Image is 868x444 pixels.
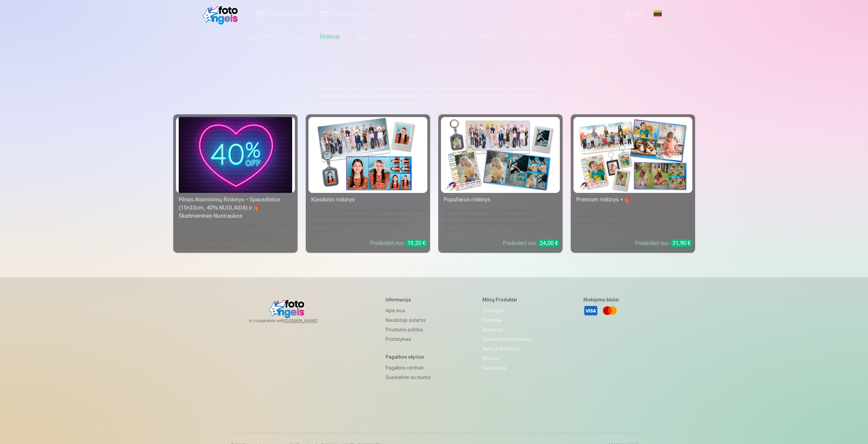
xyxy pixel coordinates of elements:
div: Pradedant nuo [635,239,692,247]
a: Pristatymas [386,334,431,344]
img: Populiarus rinkinys [444,117,557,193]
a: Mastercard [602,303,617,318]
h5: Informacija [386,296,431,303]
img: Klasikinis rinkinys [311,117,425,193]
a: Rinkiniai [482,353,532,363]
h1: Rinkiniai [179,68,690,80]
span: In cooperation with [249,318,334,324]
h5: Mokėjimo būdai [583,296,619,303]
div: Pradedant nuo [370,239,427,247]
div: Klasikinis rinkinys [308,196,427,204]
div: Premium rinkinys + 🎁 [573,196,692,204]
a: Magnetai [482,325,532,334]
a: Populiarus rinkinysPopuliarus rinkinysĮsigykite kruopščiai atrinktą populiariausių fotoproduktų r... [438,114,563,253]
a: [DOMAIN_NAME] [285,318,334,324]
div: Gaukite visus populiariausius fotoproduktus viename rinkinyje ir išsaugokite gražiausius mokyklos... [308,207,427,234]
p: Paruošti populiariausių fotoproduktų rinkiniai už puikią kainą! Kiekviename rinkinyje – kruopščia... [320,86,548,106]
a: Apie mus [386,306,431,315]
a: Magnetai [348,27,387,46]
a: Raktų pakabukas [511,27,570,46]
div: 24,00 € [538,239,560,247]
div: Populiarus rinkinys [441,196,560,204]
a: Susisiekite su mumis [386,373,431,382]
a: Rinkiniai [312,27,348,46]
a: Premium rinkinys + 🎁Premium rinkinys + 🎁Šis rinkinys apima daug įdomių fotoproduktų, o kaip dovan... [571,114,695,253]
a: Klasikinis rinkinysKlasikinis rinkinysGaukite visus populiariausius fotoproduktus viename rinkiny... [306,114,430,253]
a: Suvenyrai [426,27,467,46]
div: Įsigykite kruopščiai atrinktą populiariausių fotoproduktų rinkinį ir išsaugokite mokyklos prisimi... [441,207,560,234]
a: Pilnas Atsiminimų Rinkinys – Spausdintos (15×23cm, 40% NUOLAIDA) ir 🎁 Skaitmeninės NuotraukosPiln... [173,114,298,253]
div: Šis rinkinys apima daug įdomių fotoproduktų, o kaip dovaną gausite visas galerijos nuotraukas ska... [573,207,692,234]
img: /fa2 [202,3,242,24]
a: Spausdinti nuotraukas [238,27,312,46]
a: Suvenyrai [482,306,532,315]
h5: Mūsų produktai [482,296,532,303]
a: Raktų pakabukas [482,344,532,353]
div: Pradedant nuo [502,239,560,247]
a: Visos prekės [570,27,630,46]
a: Visa [583,303,598,318]
a: Puodeliai [482,315,532,325]
a: Pagalbos centras [386,363,431,373]
img: Premium rinkinys + 🎁 [576,117,690,193]
a: Kalendoriai [482,363,532,373]
a: Puodeliai [387,27,426,46]
a: Naudotojo sutartis [386,315,431,325]
div: 31,90 € [670,239,692,247]
h5: Pagalbos skyrius [386,353,431,360]
a: Privatumo politika [386,325,431,334]
a: Spausdinti nuotraukas [482,334,532,344]
div: Gaukite visas individualias spausdintas nuotraukas (15×23 cm) iš savo fotosesijos, taip pat grupi... [176,223,295,250]
div: 19,20 € [405,239,427,247]
div: Pilnas Atsiminimų Rinkinys – Spausdintos (15×23cm, 40% NUOLAIDA) ir 🎁 Skaitmeninės Nuotraukos [176,196,295,220]
img: Pilnas Atsiminimų Rinkinys – Spausdintos (15×23cm, 40% NUOLAIDA) ir 🎁 Skaitmeninės Nuotraukos [179,117,292,193]
a: Kalendoriai [467,27,511,46]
